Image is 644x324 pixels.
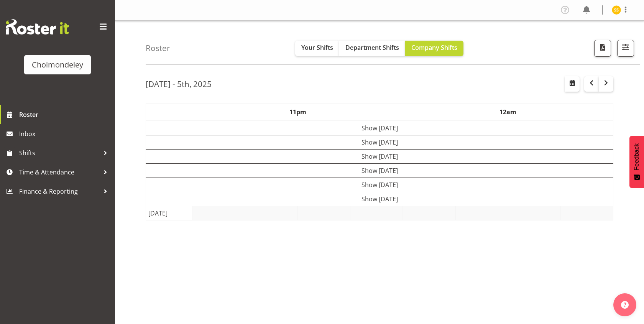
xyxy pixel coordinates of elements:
[403,103,613,121] th: 12am
[617,40,634,57] button: Filter Shifts
[19,186,100,197] span: Finance & Reporting
[633,143,640,170] span: Feedback
[594,40,611,57] button: Download a PDF of the roster according to the set date range.
[6,19,69,35] img: Rosterit website logo
[146,149,613,163] td: Show [DATE]
[565,76,580,92] button: Select a specific date within the roster.
[19,147,100,159] span: Shifts
[339,41,405,56] button: Department Shifts
[345,43,399,52] span: Department Shifts
[146,163,613,178] td: Show [DATE]
[621,301,629,309] img: help-xxl-2.png
[192,103,403,121] th: 11pm
[19,109,111,120] span: Roster
[146,79,212,89] h2: [DATE] - 5th, 2025
[19,166,100,178] span: Time & Attendance
[301,43,333,52] span: Your Shifts
[32,59,83,71] div: Cholmondeley
[146,178,613,192] td: Show [DATE]
[146,192,613,206] td: Show [DATE]
[19,128,111,140] span: Inbox
[146,206,193,220] td: [DATE]
[612,5,621,15] img: seven-smalley11935.jpg
[411,43,457,52] span: Company Shifts
[146,135,613,149] td: Show [DATE]
[146,121,613,135] td: Show [DATE]
[405,41,463,56] button: Company Shifts
[146,44,170,53] h4: Roster
[629,136,644,188] button: Feedback - Show survey
[295,41,339,56] button: Your Shifts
